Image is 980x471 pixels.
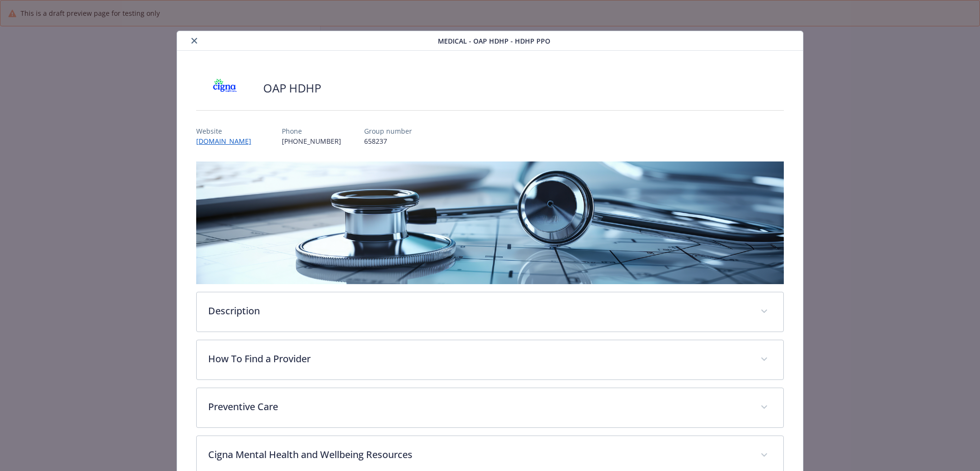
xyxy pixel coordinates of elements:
p: [PHONE_NUMBER] [282,136,341,146]
img: banner [196,161,784,284]
h2: OAP HDHP [263,80,321,96]
a: [DOMAIN_NAME] [196,137,259,146]
p: 658237 [364,136,412,146]
p: Cigna Mental Health and Wellbeing Resources [208,448,749,462]
p: Phone [282,126,341,136]
p: Website [196,126,259,136]
span: Medical - OAP HDHP - HDHP PPO [438,36,550,46]
div: Preventive Care [197,388,784,427]
p: Group number [364,126,412,136]
p: Description [208,304,749,318]
div: Description [197,292,784,332]
div: How To Find a Provider [197,340,784,379]
p: How To Find a Provider [208,352,749,366]
button: close [189,35,200,46]
p: Preventive Care [208,400,749,414]
img: CIGNA [196,74,254,103]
